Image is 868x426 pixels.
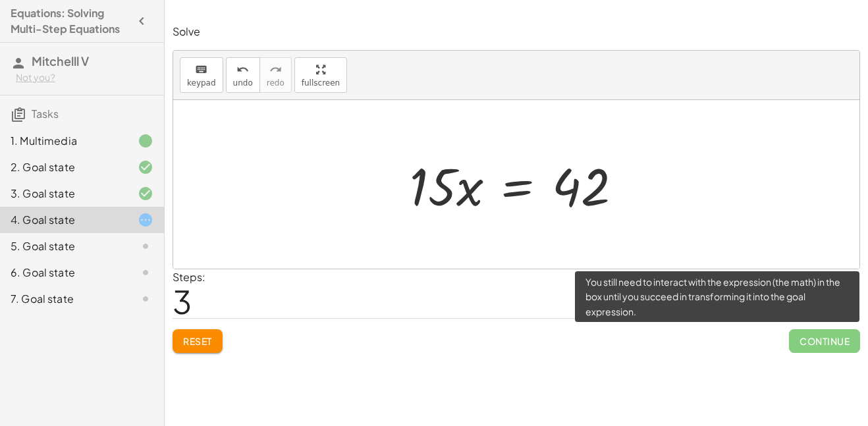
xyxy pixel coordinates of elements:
i: Task finished and correct. [138,186,153,201]
span: redo [267,78,285,88]
span: undo [233,78,253,88]
button: Reset [173,329,223,353]
span: 3 [173,281,192,321]
button: redoredo [259,57,292,93]
i: Task started. [138,212,153,228]
i: redo [269,62,282,78]
span: Reset [183,335,212,347]
i: Task finished and correct. [138,159,153,175]
span: keypad [187,78,216,88]
div: 5. Goal state [11,238,117,254]
button: keyboardkeypad [180,57,223,93]
p: Solve [173,24,860,40]
i: Task finished. [138,133,153,149]
div: Not you? [16,71,153,84]
div: 4. Goal state [11,212,117,228]
h4: Equations: Solving Multi-Step Equations [11,5,130,37]
span: fullscreen [302,78,340,88]
i: Task not started. [138,265,153,280]
i: undo [236,62,249,78]
button: undoundo [226,57,260,93]
div: 6. Goal state [11,265,117,280]
button: fullscreen [294,57,347,93]
div: 7. Goal state [11,291,117,307]
span: Tasks [32,107,59,120]
label: Steps: [173,270,205,284]
span: Mitchelll V [32,53,89,68]
div: 2. Goal state [11,159,117,175]
i: Task not started. [138,238,153,254]
i: keyboard [195,62,207,78]
div: 3. Goal state [11,186,117,201]
div: 1. Multimedia [11,133,117,149]
i: Task not started. [138,291,153,307]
